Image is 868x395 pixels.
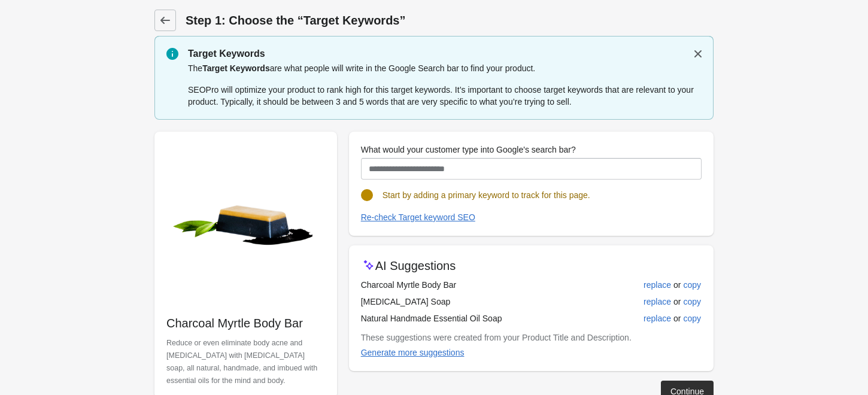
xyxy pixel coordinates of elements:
td: Natural Handmade Essential Oil Soap [361,310,604,327]
div: replace [644,314,671,323]
h1: Step 1: Choose the “Target Keywords” [186,12,714,29]
p: Charcoal Myrtle Body Bar [166,315,325,332]
button: replace [639,308,676,329]
div: copy [683,297,701,306]
span: SEOPro will optimize your product to rank high for this target keywords. It’s important to choose... [188,85,694,107]
span: or [671,312,683,324]
span: or [671,296,683,308]
div: replace [644,280,671,290]
button: copy [678,291,706,312]
td: [MEDICAL_DATA] Soap [361,293,604,310]
button: Re-check Target keyword SEO [356,206,480,228]
button: Generate more suggestions [356,342,469,363]
span: These suggestions were created from your Product Title and Description. [361,333,632,342]
button: replace [639,291,676,312]
img: Charcoal_Myrtle-min.png [166,144,325,302]
span: Target Keywords [202,63,270,73]
div: Re-check Target keyword SEO [361,212,475,222]
p: AI Suggestions [375,257,456,274]
div: Generate more suggestions [361,348,465,357]
span: or [671,279,683,291]
td: Charcoal Myrtle Body Bar [361,276,604,293]
button: copy [678,308,706,329]
div: copy [683,314,701,323]
div: replace [644,297,671,306]
label: What would your customer type into Google's search bar? [361,144,576,156]
button: copy [678,274,706,296]
span: Reduce or even eliminate body acne and [MEDICAL_DATA] with [MEDICAL_DATA] soap, all natural, hand... [166,339,317,385]
span: Start by adding a primary keyword to track for this page. [383,190,590,200]
button: replace [639,274,676,296]
div: copy [683,280,701,290]
span: The are what people will write in the Google Search bar to find your product. [188,63,535,73]
p: Target Keywords [188,47,702,61]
